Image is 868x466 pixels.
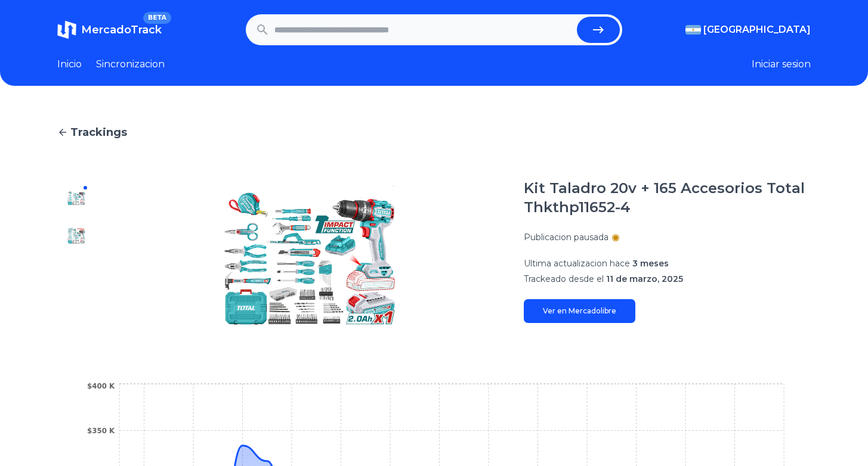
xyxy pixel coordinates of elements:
[87,382,115,390] tspan: $400 K
[752,57,811,72] button: Iniciar sesion
[143,12,171,24] span: BETA
[67,265,86,284] img: Kit Taladro 20v + 165 Accesorios Total Thkthp11652-4
[70,124,127,141] span: Trackings
[96,57,165,72] a: Sincronizacion
[81,23,162,36] span: MercadoTrack
[524,299,635,323] a: Ver en Mercadolibre
[67,303,86,322] img: Kit Taladro 20v + 165 Accesorios Total Thkthp11652-4
[119,179,500,331] img: Kit Taladro 20v + 165 Accesorios Total Thkthp11652-4
[632,258,669,269] span: 3 meses
[57,20,162,39] a: MercadoTrackBETA
[524,258,630,269] span: Ultima actualizacion hace
[57,124,811,141] a: Trackings
[524,231,608,243] p: Publicacion pausada
[87,427,115,435] tspan: $350 K
[524,274,604,284] span: Trackeado desde el
[524,179,811,217] h1: Kit Taladro 20v + 165 Accesorios Total Thkthp11652-4
[57,20,76,39] img: MercadoTrack
[57,57,82,72] a: Inicio
[606,274,683,284] span: 11 de marzo, 2025
[685,23,811,37] button: [GEOGRAPHIC_DATA]
[685,25,701,35] img: Argentina
[703,23,811,37] span: [GEOGRAPHIC_DATA]
[67,226,86,246] img: Kit Taladro 20v + 165 Accesorios Total Thkthp11652-4
[67,188,86,207] img: Kit Taladro 20v + 165 Accesorios Total Thkthp11652-4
